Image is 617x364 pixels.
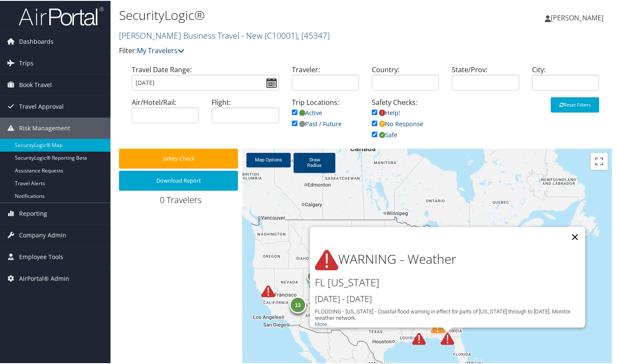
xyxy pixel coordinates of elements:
button: Close [565,226,585,246]
div: FLOODING - [US_STATE] - Coastal flood warning in effect for parts of [US_STATE] through to [DATE]... [315,308,585,320]
h2: FL [US_STATE] [315,275,585,289]
div: 4 [307,269,320,282]
a: Past / Future [292,119,342,127]
span: Employee Tools [19,245,63,267]
div: State/Prov: [445,64,525,96]
div: Country: [365,64,445,96]
div: City: [526,64,606,96]
span: Dashboards [19,30,54,51]
a: Draw Radius [294,152,335,172]
span: Company Admin [19,224,66,245]
a: My Travelers [137,45,184,54]
span: Trips [19,52,34,73]
button: Download Report [119,170,238,190]
h3: [DATE] - [DATE] [315,292,585,304]
div: Flight: [205,96,285,129]
a: [PERSON_NAME] Business Travel - New [119,29,330,40]
h1: SecurityLogic® [119,6,447,23]
div: 13 [289,296,306,313]
a: Help! [372,108,400,116]
span: Book Travel [19,73,52,95]
button: Reset Filters [551,96,599,112]
img: alert-flat-solid-warning.png [315,248,338,271]
div: Travel Date Range: [125,64,286,96]
p: Filter: [119,45,447,56]
span: Travel Approval [19,95,64,116]
span: Risk Management [19,117,70,138]
div: Air/Hotel/Rail: [125,96,205,129]
h1: WARNING - Weather [315,248,585,271]
div: Traveler: [286,64,365,96]
span: [PERSON_NAME] [551,12,603,22]
button: Toggle fullscreen view [591,152,608,169]
a: More... [315,320,331,327]
a: Map Options [246,152,291,166]
span: , [ 45347 ] [297,29,330,40]
img: airportal-logo.png [19,6,104,25]
div: 0 Travelers [119,193,242,209]
a: Active [292,108,322,116]
div: Trip Locations: [286,96,365,137]
a: [PERSON_NAME] [545,4,612,30]
span: Reporting [19,202,47,223]
span: ( C10001 ) [265,29,297,40]
span: AirPortal® Admin [19,267,69,288]
div: Safety Checks: [365,96,445,148]
button: Safety Check [119,148,238,168]
a: No Response [372,119,423,127]
a: Safe [372,130,397,138]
